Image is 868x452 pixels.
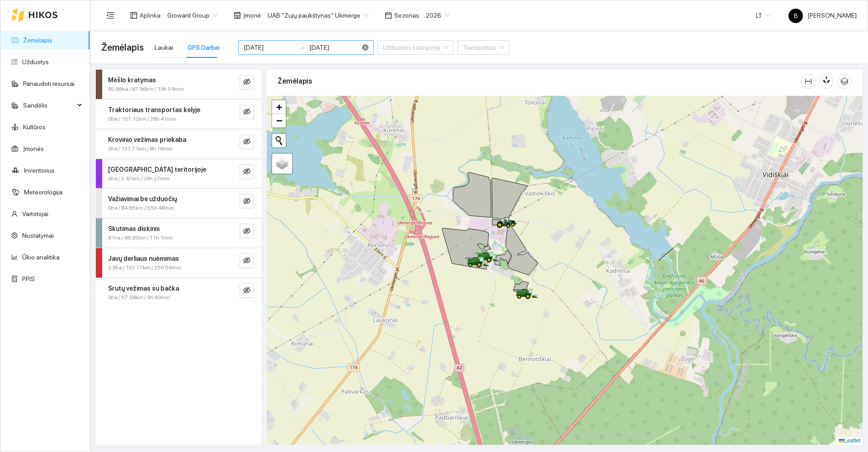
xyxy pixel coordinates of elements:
a: Kultūros [23,123,46,131]
button: eye-invisible [240,283,254,298]
strong: [GEOGRAPHIC_DATA] teritorijoje [108,166,206,173]
span: B [794,9,798,23]
span: − [276,115,282,126]
span: LT [756,9,770,22]
div: Žemėlapis [278,68,801,94]
span: layout [130,12,137,19]
span: eye-invisible [243,227,250,236]
span: close-circle [362,44,368,51]
span: shop [234,12,241,19]
a: Leaflet [839,438,860,444]
span: eye-invisible [243,78,250,87]
span: UAB "Zujų paukštynas" Ukmerge [268,9,368,22]
strong: Krovinio vežimas priekaba [108,136,186,143]
div: GPS Darbai [188,42,220,52]
a: Vartotojai [22,210,48,217]
a: Įmonės [23,145,44,152]
button: eye-invisible [240,75,254,89]
a: Panaudoti resursai [23,80,75,87]
a: Meteorologija [24,188,62,196]
div: Važiavimai be užduočių0ha / 84.65km / 55h 48mineye-invisible [96,188,261,218]
strong: Javų derliaus nuėmimas [108,255,179,262]
span: Sezonas : [394,10,420,20]
span: 0ha / 2.47km / 26h 27min [108,174,170,183]
span: Sandėlis [23,96,75,114]
strong: Traktoriaus transportas kelyje [108,106,200,113]
div: Laukai [155,42,173,52]
div: Mėšlo kratymas80.88ha / 87.86km / 19h 54mineye-invisible [96,70,261,99]
div: Javų derliaus nuėmimas2.6ha / 101.77km / 25h 56mineye-invisible [96,248,261,278]
span: Groward Group [167,9,217,22]
button: menu-fold [101,6,119,24]
span: eye-invisible [243,138,250,146]
span: eye-invisible [243,257,250,265]
span: [PERSON_NAME] [788,12,857,19]
span: 0ha / 84.65km / 55h 48min [108,204,174,212]
a: Inventorius [24,167,55,174]
span: 61ha / 96.93km / 11h 1min [108,234,173,242]
div: [GEOGRAPHIC_DATA] teritorijoje0ha / 2.47km / 26h 27mineye-invisible [96,159,261,188]
span: + [276,101,282,113]
div: Skutimas diskinis61ha / 96.93km / 11h 1mineye-invisible [96,218,261,248]
span: 0ha / 57.04km / 9h 40min [108,293,170,302]
span: swap-right [298,44,306,51]
button: eye-invisible [240,165,254,179]
div: Krovinio vežimas priekaba0ha / 131.71km / 8h 16mineye-invisible [96,129,261,159]
span: menu-fold [106,11,114,19]
button: eye-invisible [240,135,254,149]
input: Pradžios data [244,42,295,52]
input: Pabaigos data [309,42,360,52]
span: 2026 [426,9,449,22]
button: eye-invisible [240,194,254,208]
span: eye-invisible [243,287,250,295]
span: 80.88ha / 87.86km / 19h 54min [108,85,184,94]
span: Įmonė : [243,10,262,20]
button: eye-invisible [240,254,254,268]
a: Užduotys [22,58,49,66]
span: 2.6ha / 101.77km / 25h 56min [108,264,181,272]
a: Nustatymai [22,232,54,239]
div: Srutų vežimas su bačka0ha / 57.04km / 9h 40mineye-invisible [96,278,261,307]
span: 0ha / 131.71km / 8h 16min [108,145,173,153]
strong: Važiavimai be užduočių [108,195,177,202]
button: column-width [801,74,816,89]
span: eye-invisible [243,108,250,117]
strong: Mėšlo kratymas [108,76,156,84]
span: eye-invisible [243,168,250,176]
span: Žemėlapis [101,40,144,55]
a: Ūkio analitika [22,254,60,261]
a: PPIS [22,275,35,282]
a: Zoom out [272,114,286,127]
span: calendar [385,12,392,19]
a: Layers [272,154,292,174]
span: to [298,44,306,51]
span: 0ha / 157.12km / 26h 41min [108,115,176,123]
a: Zoom in [272,100,286,114]
span: column-width [802,78,815,85]
strong: Srutų vežimas su bačka [108,285,179,292]
button: Initiate a new search [272,134,286,147]
span: Aplinka : [140,10,162,20]
span: eye-invisible [243,198,250,206]
strong: Skutimas diskinis [108,225,160,232]
button: eye-invisible [240,224,254,238]
button: eye-invisible [240,105,254,119]
div: Traktoriaus transportas kelyje0ha / 157.12km / 26h 41mineye-invisible [96,99,261,129]
a: Žemėlapis [23,37,52,44]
